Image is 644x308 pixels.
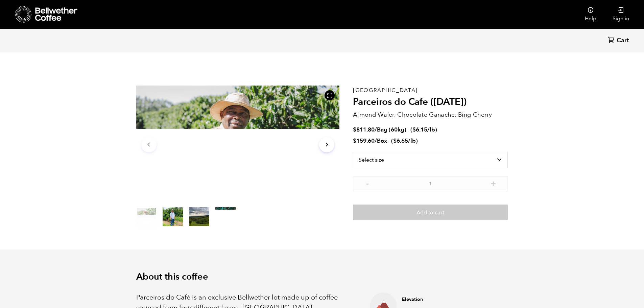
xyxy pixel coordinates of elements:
bdi: 811.80 [353,126,375,134]
span: /lb [408,137,416,145]
bdi: 6.65 [393,137,408,145]
span: / [375,126,377,134]
bdi: 159.60 [353,137,375,145]
bdi: 6.15 [412,126,427,134]
span: /lb [427,126,435,134]
h2: About this coffee [136,271,508,282]
a: Cart [608,36,630,45]
span: $ [353,137,356,145]
span: Box [377,137,387,145]
span: ( ) [410,126,437,134]
span: $ [393,137,397,145]
span: Cart [617,37,629,45]
p: Almond Wafer, Chocolate Ganache, Bing Cherry [353,110,508,119]
span: $ [353,126,356,134]
h2: Parceiros do Cafe ([DATE]) [353,96,508,108]
button: Add to cart [353,205,508,220]
button: - [363,180,372,186]
h4: Elevation [402,296,497,303]
span: ( ) [391,137,418,145]
span: / [375,137,377,145]
button: + [489,180,498,186]
span: $ [412,126,416,134]
span: Bag (60kg) [377,126,406,134]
